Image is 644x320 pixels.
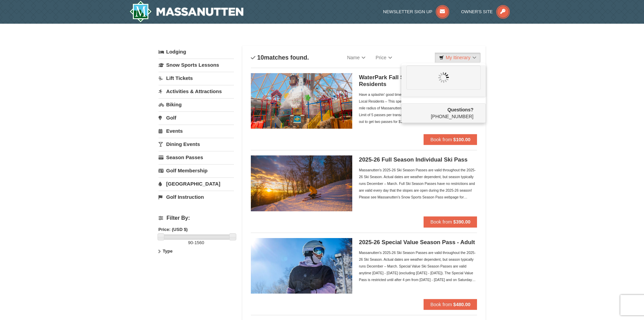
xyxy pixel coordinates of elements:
[251,155,352,211] img: 6619937-208-2295c65e.jpg
[453,302,471,307] strong: $480.00
[430,219,452,225] span: Book from
[383,9,449,14] a: Newsletter Sign Up
[159,111,234,124] a: Golf
[159,138,234,150] a: Dining Events
[424,216,477,227] button: Book from $390.00
[188,240,193,245] span: 90
[159,191,234,203] a: Golf Instruction
[159,72,234,84] a: Lift Tickets
[371,51,397,64] a: Price
[359,156,477,163] h5: 2025-26 Full Season Individual Ski Pass
[194,240,204,245] span: 1560
[129,1,244,22] a: Massanutten Resort
[406,106,474,119] span: [PHONE_NUMBER]
[461,9,493,14] span: Owner's Site
[424,299,477,310] button: Book from $480.00
[159,125,234,137] a: Events
[430,302,452,307] span: Book from
[159,46,234,58] a: Lodging
[159,151,234,164] a: Season Passes
[438,72,449,83] img: wait.gif
[359,91,477,125] div: Have a splashin' good time all fall at Massanutten WaterPark! Exclusive for Local Residents – Thi...
[159,239,234,246] label: -
[359,249,477,283] div: Massanutten's 2025-26 Ski Season Passes are valid throughout the 2025-26 Ski Season. Actual dates...
[129,1,244,22] img: Massanutten Resort Logo
[251,238,352,294] img: 6619937-198-dda1df27.jpg
[430,137,452,142] span: Book from
[159,227,188,232] strong: Price: (USD $)
[447,107,473,112] strong: Questions?
[342,51,371,64] a: Name
[159,215,234,221] h4: Filter By:
[159,164,234,177] a: Golf Membership
[383,9,432,14] span: Newsletter Sign Up
[159,98,234,111] a: Biking
[159,85,234,98] a: Activities & Attractions
[424,134,477,145] button: Book from $100.00
[461,9,510,14] a: Owner's Site
[163,249,172,254] strong: Type
[359,74,477,88] h5: WaterPark Fall Season Pass- Local Residents
[257,54,264,61] span: 10
[251,73,352,129] img: 6619937-212-8c750e5f.jpg
[159,177,234,190] a: [GEOGRAPHIC_DATA]
[453,219,471,225] strong: $390.00
[359,167,477,200] div: Massanutten's 2025-26 Ski Season Passes are valid throughout the 2025-26 Ski Season. Actual dates...
[359,239,477,246] h5: 2025-26 Special Value Season Pass - Adult
[159,59,234,71] a: Snow Sports Lessons
[251,54,309,61] h4: matches found.
[453,137,471,142] strong: $100.00
[435,52,480,63] a: My Itinerary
